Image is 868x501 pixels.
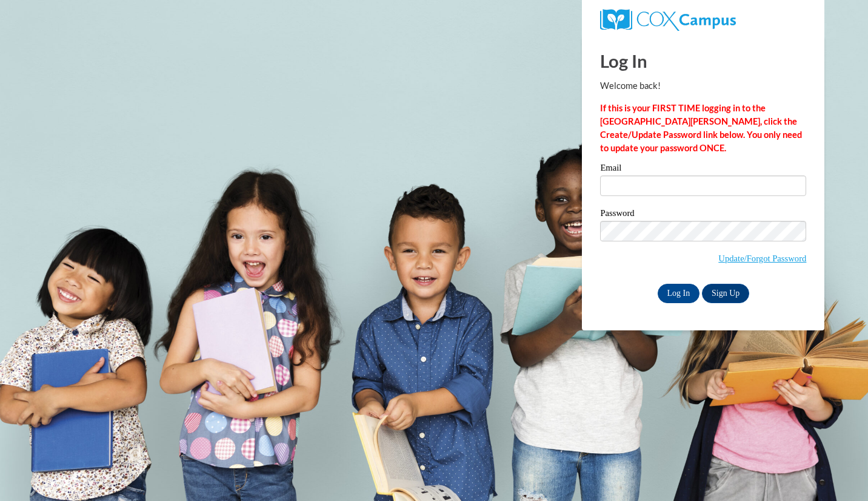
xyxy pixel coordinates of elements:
a: Update/Forgot Password [718,254,806,263]
a: Sign Up [702,284,749,303]
label: Password [600,209,806,221]
a: COX Campus [600,14,735,24]
img: COX Campus [600,9,735,31]
label: Email [600,163,806,175]
input: Log In [658,284,700,303]
h1: Log In [600,48,806,73]
strong: If this is your FIRST TIME logging in to the [GEOGRAPHIC_DATA][PERSON_NAME], click the Create/Upd... [600,103,802,153]
p: Welcome back! [600,79,806,93]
